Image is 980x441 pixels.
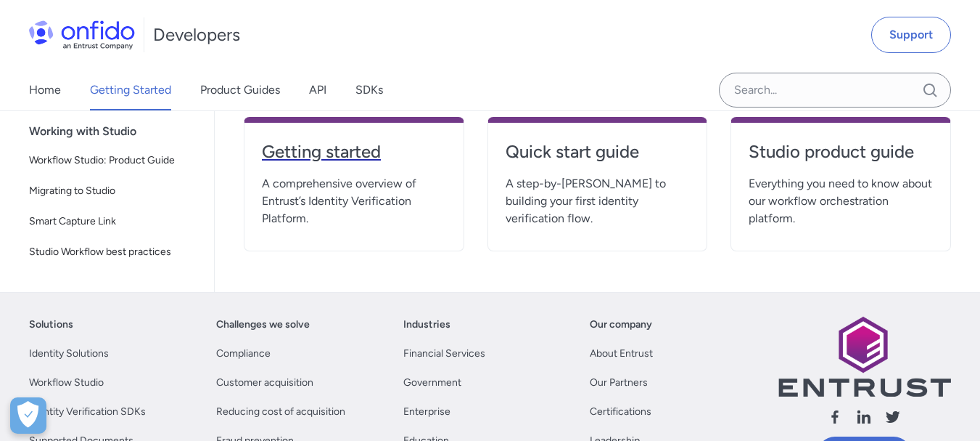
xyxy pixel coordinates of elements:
h4: Studio product guide [749,140,933,163]
a: Support [871,17,951,53]
a: Getting started [262,140,446,175]
a: Home [29,70,61,110]
div: Working with Studio [29,117,208,146]
a: Product Guides [200,70,280,110]
svg: Follow us facebook [826,408,844,426]
a: Enterprise [403,403,450,421]
a: Identity Verification SDKs [29,403,146,421]
input: Onfido search input field [719,73,951,108]
a: Industries [403,316,450,333]
a: Compliance [216,345,271,363]
span: A step-by-[PERSON_NAME] to building your first identity verification flow. [506,175,690,227]
a: Follow us linkedin [855,408,873,431]
button: Open Preferences [10,397,46,434]
span: Everything you need to know about our workflow orchestration platform. [749,175,933,227]
span: Studio Workflow best practices [29,243,197,261]
h4: Getting started [262,140,446,163]
div: Cookie Preferences [10,397,46,434]
a: Challenges we solve [216,316,310,333]
a: Customer acquisition [216,374,313,392]
a: Government [403,374,461,392]
span: Migrating to Studio [29,182,197,200]
a: Migrating to Studio [23,177,202,206]
a: Our company [590,316,652,333]
a: Identity Solutions [29,345,109,363]
a: Workflow Studio: Product Guide [23,146,202,175]
a: Workflow Studio [29,374,104,392]
span: Workflow Studio: Product Guide [29,152,197,169]
a: Our Partners [590,374,648,392]
h4: Quick start guide [506,140,690,163]
img: Onfido Logo [29,20,135,49]
h1: Developers [153,23,240,46]
a: Solutions [29,316,73,333]
a: Follow us facebook [826,408,844,431]
a: Certifications [590,403,651,421]
a: Getting Started [90,70,171,110]
a: Smart Capture Link [23,207,202,236]
span: A comprehensive overview of Entrust’s Identity Verification Platform. [262,175,446,227]
a: Financial Services [403,345,485,363]
img: Entrust logo [777,316,951,397]
a: API [309,70,326,110]
span: Smart Capture Link [29,213,197,230]
a: SDKs [355,70,383,110]
svg: Follow us linkedin [855,408,873,426]
svg: Follow us X (Twitter) [884,408,902,426]
a: Quick start guide [506,140,690,175]
a: Reducing cost of acquisition [216,403,345,421]
a: Studio Workflow best practices [23,238,202,267]
a: About Entrust [590,345,653,363]
a: Studio product guide [749,140,933,175]
a: Follow us X (Twitter) [884,408,902,431]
